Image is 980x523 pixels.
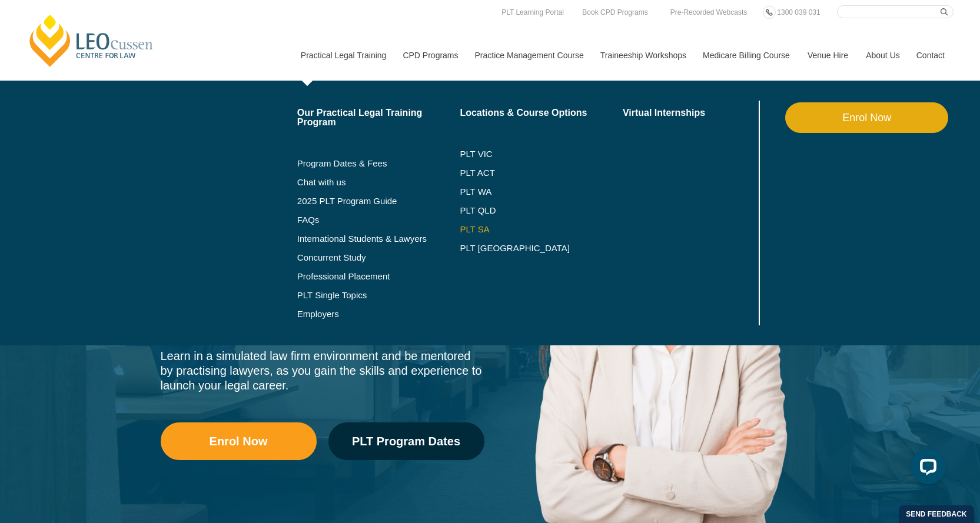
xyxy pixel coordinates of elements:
[785,102,948,133] a: Enrol Now
[161,349,484,393] div: Learn in a simulated law firm environment and be mentored by practising lawyers, as you gain the ...
[908,30,954,81] a: Contact
[694,30,799,81] a: Medicare Billing Course
[777,8,820,16] span: 1300 039 031
[352,435,460,447] span: PLT Program Dates
[297,309,460,319] a: Employers
[774,6,823,19] a: 1300 039 031
[466,30,592,81] a: Practice Management Course
[297,272,460,281] a: Professional Placement
[460,149,623,159] a: PLT VIC
[623,108,756,118] a: Virtual Internships
[297,215,460,225] a: FAQs
[297,178,460,187] a: Chat with us
[460,108,623,118] a: Locations & Course Options
[857,30,908,81] a: About Us
[161,422,317,460] a: Enrol Now
[460,225,623,234] a: PLT SA
[460,168,623,178] a: PLT ACT
[292,30,394,81] a: Practical Legal Training
[579,6,650,19] a: Book CPD Programs
[297,108,460,127] a: Our Practical Legal Training Program
[667,6,750,19] a: Pre-Recorded Webcasts
[499,6,567,19] a: PLT Learning Portal
[297,196,431,206] a: 2025 PLT Program Guide
[460,244,623,253] a: PLT [GEOGRAPHIC_DATA]
[460,187,593,196] a: PLT WA
[592,30,694,81] a: Traineeship Workshops
[901,444,951,494] iframe: LiveChat chat widget
[297,159,460,168] a: Program Dates & Fees
[297,234,460,244] a: International Students & Lawyers
[210,435,268,447] span: Enrol Now
[799,30,857,81] a: Venue Hire
[297,291,460,300] a: PLT Single Topics
[460,206,623,215] a: PLT QLD
[26,13,157,68] a: [PERSON_NAME] Centre for Law
[394,30,466,81] a: CPD Programs
[297,253,460,262] a: Concurrent Study
[328,422,484,460] a: PLT Program Dates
